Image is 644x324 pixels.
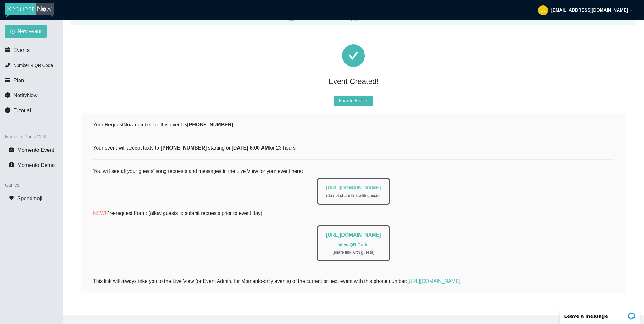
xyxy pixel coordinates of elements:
span: message [5,92,10,98]
iframe: LiveChat chat widget [556,304,644,324]
span: Number & QR Code [14,63,53,68]
span: Events [14,47,30,53]
button: plus-circleNew event [5,25,47,38]
span: NotifyNow [14,92,37,98]
span: Tutorial [14,107,31,113]
b: [PHONE_NUMBER] [187,122,233,127]
div: This link will always take you to the Live View (or Event Admin, for Momento-only events) of the ... [93,277,614,285]
span: phone [5,62,10,68]
span: NEW! [93,211,106,216]
div: Event Created! [80,74,626,88]
p: Pre-request Form: (allow guests to submit requests prior to event day) [93,209,614,217]
a: [URL][DOMAIN_NAME] [407,278,460,284]
span: Momento Demo [17,162,55,168]
span: calendar [5,47,10,52]
span: plus-circle [10,29,15,35]
span: Back to Events [339,97,368,104]
div: You will see all your guests' song requests and messages in the Live View for your event here: [93,167,614,269]
span: down [630,8,633,12]
span: credit-card [5,77,10,83]
span: Your RequestNow number for this event is [93,122,233,127]
strong: [EMAIL_ADDRESS][DOMAIN_NAME] [551,8,628,13]
div: Your event will accept texts to starting on for 23 hours [93,144,614,152]
span: trophy [9,195,14,201]
img: 71fd231b459e46701a55cef29275c810 [538,5,548,15]
b: [DATE] 6:00 AM [231,145,269,151]
span: Momento Event [17,147,54,153]
button: Back to Events [334,96,373,106]
img: RequestNow [5,3,54,18]
a: [URL][DOMAIN_NAME] [326,232,381,238]
span: camera [9,147,14,152]
div: ( share link with guests ) [326,250,381,255]
span: Speedmoji [17,195,42,201]
span: info-circle [5,107,10,113]
span: New event [18,27,42,35]
b: [PHONE_NUMBER] [161,145,207,151]
span: Plan [14,77,24,83]
div: ( do not share link with guests ) [326,193,381,199]
a: View QR Code [338,242,368,247]
span: info-circle [9,162,14,167]
a: [URL][DOMAIN_NAME] [326,185,381,190]
span: check-circle [342,44,365,67]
